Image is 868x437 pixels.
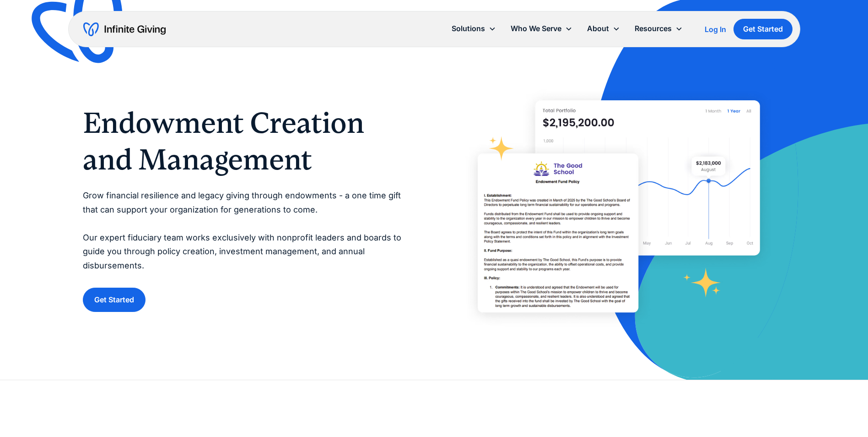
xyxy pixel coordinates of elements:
[83,104,416,178] h1: Endowment Creation and Management
[733,19,793,39] a: Get Started
[587,22,609,35] div: About
[452,22,485,35] div: Solutions
[83,22,166,37] a: home
[83,189,416,273] p: Grow financial resilience and legacy giving through endowments - a one time gift that can support...
[83,288,146,312] a: Get Started
[705,26,726,33] div: Log In
[705,24,726,35] a: Log In
[444,19,503,38] div: Solutions
[627,19,690,38] div: Resources
[580,19,627,38] div: About
[511,22,561,35] div: Who We Serve
[503,19,580,38] div: Who We Serve
[464,88,774,328] img: Infinite Giving’s endowment software makes it easy for donors to give.
[635,22,672,35] div: Resources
